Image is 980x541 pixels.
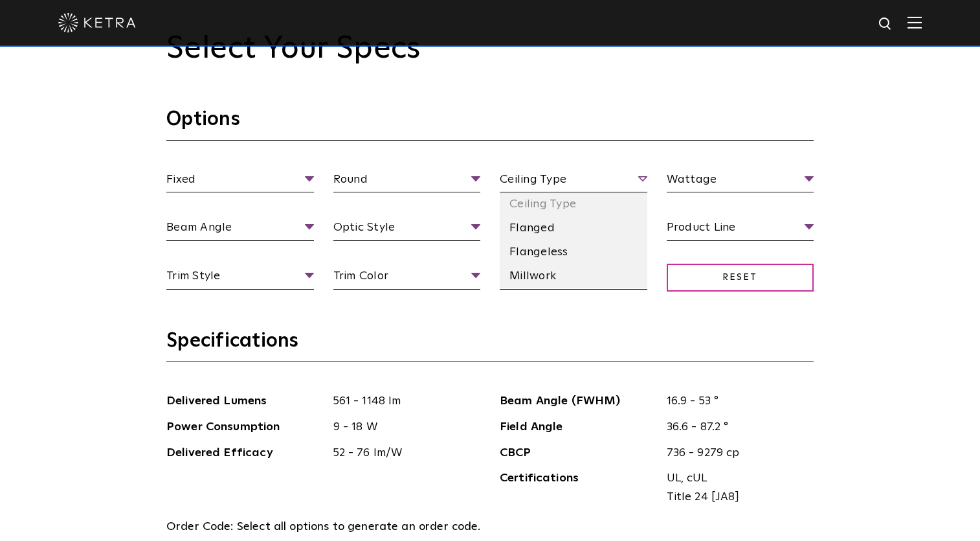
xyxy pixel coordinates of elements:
[166,521,234,533] span: Order Code:
[58,13,136,32] img: ketra-logo-2019-white
[333,170,481,193] span: Round
[324,418,481,437] span: 9 - 18 W
[500,264,647,288] li: Millwork
[500,444,657,463] span: CBCP
[500,192,647,216] li: Ceiling Type
[657,418,814,437] span: 36.6 - 87.2 °
[667,170,814,193] span: Wattage
[667,218,814,241] span: Product Line
[878,16,894,32] img: search icon
[166,170,314,193] span: Fixed
[166,267,314,290] span: Trim Style
[500,392,657,411] span: Beam Angle (FWHM)
[667,264,814,292] span: Reset
[324,444,481,463] span: 52 - 76 lm/W
[333,218,481,241] span: Optic Style
[166,392,324,411] span: Delivered Lumens
[166,418,324,437] span: Power Consumption
[500,469,657,507] span: Certifications
[657,392,814,411] span: 16.9 - 53 °
[500,170,647,193] span: Ceiling Type
[166,30,814,68] h2: Select Your Specs
[166,444,324,463] span: Delivered Efficacy
[667,488,805,507] span: Title 24 [JA8]
[667,469,805,488] span: UL, cUL
[500,216,647,240] li: Flanged
[166,328,814,362] h3: Specifications
[166,107,814,141] h3: Options
[500,240,647,264] li: Flangeless
[500,418,657,437] span: Field Angle
[333,267,481,290] span: Trim Color
[166,218,314,241] span: Beam Angle
[324,392,481,411] span: 561 - 1148 lm
[657,444,814,463] span: 736 - 9279 cp
[237,521,481,533] span: Select all options to generate an order code.
[908,16,922,29] img: Hamburger%20Nav.svg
